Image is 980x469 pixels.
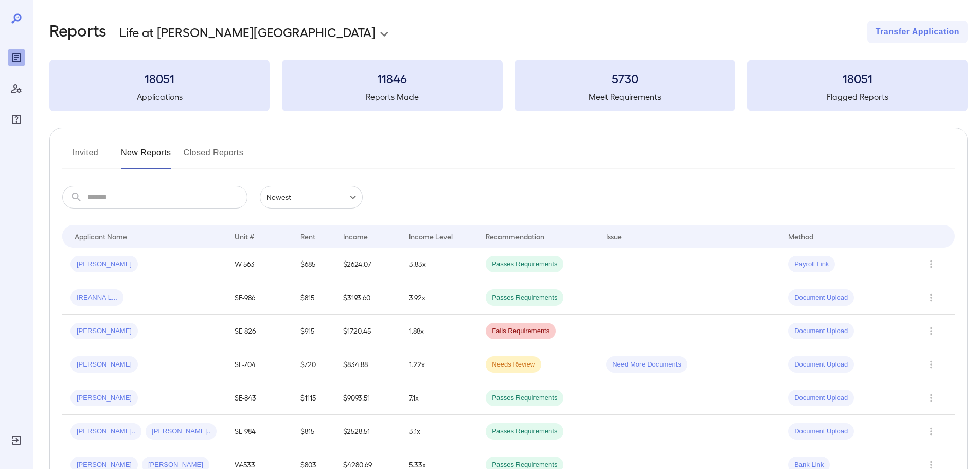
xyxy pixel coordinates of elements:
h3: 18051 [49,70,270,86]
h3: 18051 [747,70,968,86]
td: $685 [292,248,335,281]
div: Recommendation [486,230,544,242]
span: [PERSON_NAME] [70,326,138,336]
span: Document Upload [788,393,854,403]
div: Manage Users [8,80,25,97]
div: Issue [606,230,622,242]
h2: Reports [49,21,106,43]
p: Life at [PERSON_NAME][GEOGRAPHIC_DATA] [119,24,376,40]
td: 3.83x [401,248,477,281]
h5: Meet Requirements [515,91,735,103]
div: Reports [8,49,25,66]
span: Document Upload [788,427,854,437]
td: SE-704 [226,348,292,381]
td: $9093.51 [335,381,401,415]
button: Invited [62,145,109,169]
td: 3.1x [401,415,477,448]
h3: 11846 [282,70,502,86]
td: SE-984 [226,415,292,448]
td: $815 [292,415,335,448]
button: New Reports [121,145,171,169]
td: $2624.07 [335,248,401,281]
span: [PERSON_NAME].. [70,427,141,437]
span: Needs Review [486,360,541,370]
button: Row Actions [923,323,939,339]
span: [PERSON_NAME] [70,393,138,403]
div: Applicant Name [75,230,127,242]
button: Closed Reports [184,145,244,169]
span: Need More Documents [606,360,687,370]
td: $1115 [292,381,335,415]
div: Log Out [8,432,25,448]
td: $815 [292,281,335,315]
td: $3193.60 [335,281,401,315]
span: Passes Requirements [486,393,563,403]
span: Payroll Link [788,259,835,269]
span: [PERSON_NAME] [70,360,138,370]
h5: Flagged Reports [747,91,968,103]
h3: 5730 [515,70,735,86]
td: 7.1x [401,381,477,415]
span: Fails Requirements [486,326,556,336]
td: SE-826 [226,315,292,348]
span: Passes Requirements [486,293,563,303]
td: $720 [292,348,335,381]
td: $2528.51 [335,415,401,448]
button: Row Actions [923,356,939,373]
td: $834.88 [335,348,401,381]
span: [PERSON_NAME].. [146,427,217,437]
td: SE-843 [226,381,292,415]
td: $1720.45 [335,315,401,348]
td: 1.22x [401,348,477,381]
div: Unit # [235,230,254,242]
td: SE-986 [226,281,292,315]
button: Row Actions [923,423,939,440]
td: 1.88x [401,315,477,348]
td: W-563 [226,248,292,281]
button: Row Actions [923,289,939,306]
span: Passes Requirements [486,427,563,437]
span: Document Upload [788,326,854,336]
div: Method [788,230,813,242]
div: Rent [300,230,317,242]
span: Document Upload [788,360,854,370]
span: IREANNA L... [70,293,123,303]
div: FAQ [8,111,25,128]
div: Newest [260,186,363,209]
button: Row Actions [923,390,939,406]
span: Document Upload [788,293,854,303]
h5: Reports Made [282,91,502,103]
td: 3.92x [401,281,477,315]
span: [PERSON_NAME] [70,259,138,269]
span: Passes Requirements [486,259,563,269]
h5: Applications [49,91,270,103]
div: Income [343,230,368,242]
button: Row Actions [923,256,939,272]
td: $915 [292,315,335,348]
button: Transfer Application [867,21,968,43]
div: Income Level [409,230,453,242]
summary: 18051Applications11846Reports Made5730Meet Requirements18051Flagged Reports [49,60,968,111]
